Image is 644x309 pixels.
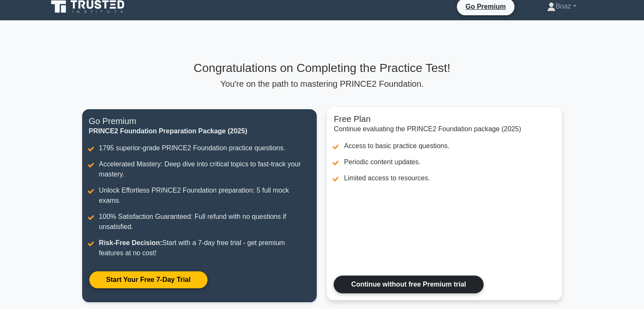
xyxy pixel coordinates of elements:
a: Start Your Free 7-Day Trial [89,271,208,289]
h3: Congratulations on Completing the Practice Test! [82,61,562,75]
a: Continue without free Premium trial [334,276,483,293]
a: Go Premium [460,1,511,12]
p: You're on the path to mastering PRINCE2 Foundation. [82,79,562,89]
